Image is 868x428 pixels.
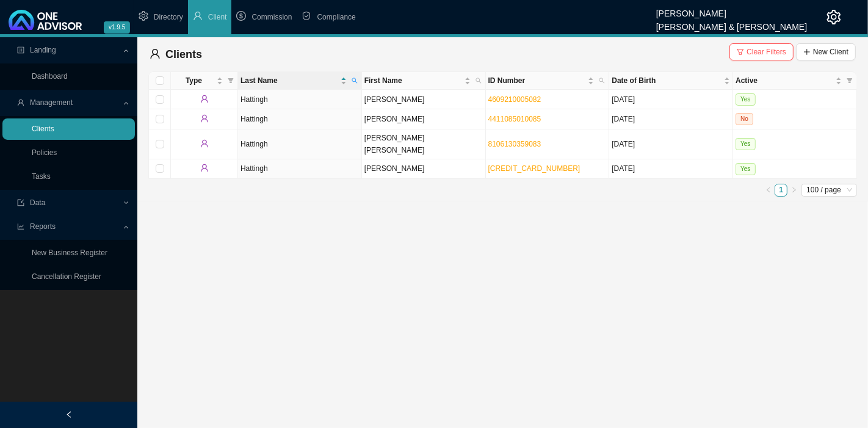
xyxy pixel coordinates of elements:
[806,184,852,196] span: 100 / page
[65,411,73,418] span: left
[238,159,362,179] td: Hattingh
[488,74,586,87] span: ID Number
[733,72,857,90] th: Active
[765,187,772,193] span: left
[362,109,486,129] td: [PERSON_NAME]
[847,78,853,84] span: filter
[236,11,246,21] span: dollar
[238,129,362,159] td: Hattingh
[238,90,362,109] td: Hattingh
[609,129,733,159] td: [DATE]
[362,90,486,109] td: [PERSON_NAME]
[801,184,857,197] div: Page Size
[488,115,541,123] a: 4411085010085
[30,46,56,54] span: Landing
[826,10,841,24] span: setting
[9,10,82,30] img: 2df55531c6924b55f21c4cf5d4484680-logo-light.svg
[844,72,855,89] span: filter
[30,198,45,207] span: Data
[736,74,833,87] span: Active
[154,13,183,21] span: Directory
[317,13,355,21] span: Compliance
[362,129,486,159] td: [PERSON_NAME] [PERSON_NAME]
[32,125,54,133] a: Clients
[656,3,807,16] div: [PERSON_NAME]
[775,184,787,196] a: 1
[228,78,234,84] span: filter
[488,95,541,104] a: 4609210005082
[796,43,856,60] button: New Client
[30,222,56,231] span: Reports
[609,109,733,129] td: [DATE]
[200,164,209,172] span: user
[737,48,744,56] span: filter
[813,46,848,58] span: New Client
[488,164,580,173] a: [CREDIT_CARD_NUMBER]
[736,163,755,175] span: Yes
[17,46,24,54] span: profile
[775,184,787,197] li: 1
[251,13,292,21] span: Commission
[302,11,311,21] span: safety
[173,74,214,87] span: Type
[165,48,202,60] span: Clients
[193,11,203,21] span: user
[30,98,73,107] span: Management
[609,72,733,90] th: Date of Birth
[787,184,800,197] button: right
[486,72,610,90] th: ID Number
[139,11,148,21] span: setting
[736,138,755,150] span: Yes
[729,43,794,60] button: Clear Filters
[208,13,227,21] span: Client
[238,109,362,129] td: Hattingh
[32,148,57,157] a: Policies
[352,78,358,84] span: search
[473,72,484,89] span: search
[596,72,607,89] span: search
[17,223,24,230] span: line-chart
[609,90,733,109] td: [DATE]
[349,72,360,89] span: search
[656,16,807,30] div: [PERSON_NAME] & [PERSON_NAME]
[362,72,486,90] th: First Name
[609,159,733,179] td: [DATE]
[200,139,209,148] span: user
[225,72,236,89] span: filter
[32,172,51,181] a: Tasks
[476,78,482,84] span: search
[762,184,775,197] button: left
[364,74,462,87] span: First Name
[488,140,541,148] a: 8106130359083
[17,199,24,206] span: import
[803,48,811,56] span: plus
[362,159,486,179] td: [PERSON_NAME]
[104,21,130,34] span: v1.9.5
[736,93,755,106] span: Yes
[762,184,775,197] li: Previous Page
[787,184,800,197] li: Next Page
[32,248,107,257] a: New Business Register
[171,72,238,90] th: Type
[32,72,68,81] a: Dashboard
[599,78,605,84] span: search
[612,74,722,87] span: Date of Birth
[17,99,24,106] span: user
[747,46,786,58] span: Clear Filters
[150,48,161,59] span: user
[200,95,209,103] span: user
[736,113,753,125] span: No
[241,74,338,87] span: Last Name
[32,272,101,281] a: Cancellation Register
[791,187,797,193] span: right
[200,114,209,123] span: user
